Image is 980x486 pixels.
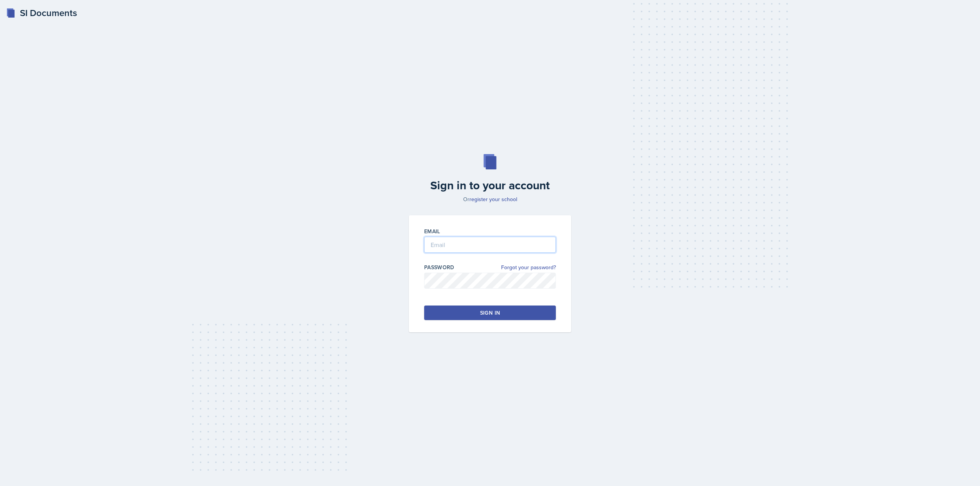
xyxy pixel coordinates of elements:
[424,306,556,320] button: Sign in
[424,228,440,235] label: Email
[6,6,77,20] a: SI Documents
[469,195,517,203] a: register your school
[480,309,500,317] div: Sign in
[404,179,576,192] h2: Sign in to your account
[404,195,576,203] p: Or
[424,263,454,271] label: Password
[424,237,556,253] input: Email
[501,263,556,271] a: Forgot your password?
